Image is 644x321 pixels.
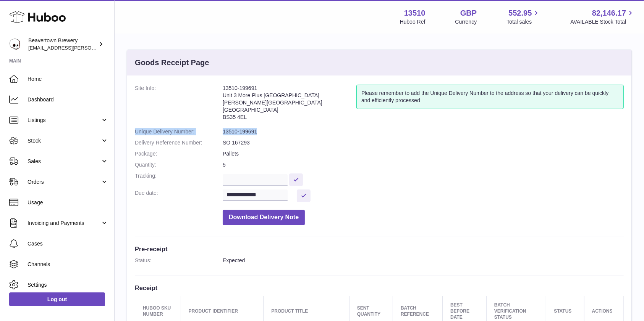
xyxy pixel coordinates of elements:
span: Orders [28,178,100,186]
a: 82,146.17 AVAILABLE Stock Total [570,8,635,26]
span: Cases [28,240,108,247]
dt: Due date: [135,189,223,202]
dd: 5 [223,161,624,169]
div: Huboo Ref [400,18,426,26]
dt: Site Info: [135,85,223,124]
span: Sales [28,158,100,165]
span: Total sales [506,18,540,26]
span: AVAILABLE Stock Total [570,18,635,26]
a: Log out [9,292,105,306]
strong: 13510 [404,8,426,18]
span: Usage [28,199,108,206]
span: Settings [28,281,108,289]
strong: GBP [460,8,477,18]
div: Please remember to add the Unique Delivery Number to the address so that your delivery can be qui... [356,85,624,109]
span: 82,146.17 [592,8,626,18]
span: [EMAIL_ADDRESS][PERSON_NAME][DOMAIN_NAME] [28,45,153,51]
span: Listings [28,117,100,124]
img: kit.lowe@beavertownbrewery.co.uk [9,39,21,50]
dd: 13510-199691 [223,128,624,135]
span: Invoicing and Payments [28,220,100,227]
span: Channels [28,261,108,268]
dt: Delivery Reference Number: [135,139,223,146]
div: Beavertown Brewery [28,37,97,51]
h3: Pre-receipt [135,245,624,253]
address: 13510-199691 Unit 3 More Plus [GEOGRAPHIC_DATA] [PERSON_NAME][GEOGRAPHIC_DATA] [GEOGRAPHIC_DATA] ... [223,85,356,124]
dd: Expected [223,257,624,264]
span: Stock [28,137,100,144]
h3: Receipt [135,284,624,292]
dt: Unique Delivery Number: [135,128,223,135]
span: Home [28,75,108,83]
h3: Goods Receipt Page [135,58,209,68]
dt: Package: [135,150,223,157]
dd: SO 167293 [223,139,624,146]
dt: Status: [135,257,223,264]
dt: Tracking: [135,172,223,186]
span: 552.95 [508,8,532,18]
div: Currency [455,18,477,26]
span: Dashboard [28,96,108,103]
dd: Pallets [223,150,624,157]
button: Download Delivery Note [223,210,305,225]
dt: Quantity: [135,161,223,169]
a: 552.95 Total sales [506,8,540,26]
